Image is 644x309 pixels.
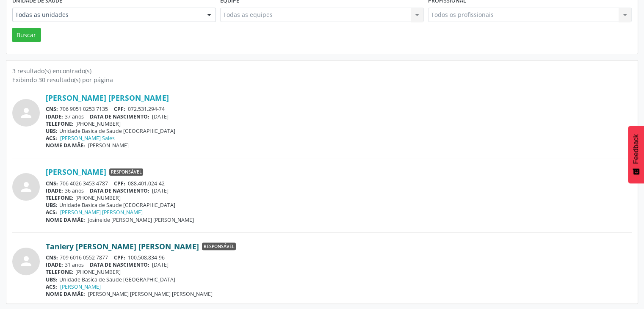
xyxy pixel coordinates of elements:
[19,105,34,121] i: person
[46,113,63,120] span: IDADE:
[46,254,58,261] span: CNS:
[46,209,57,216] span: ACS:
[114,105,125,113] span: CPF:
[12,66,632,75] div: 3 resultado(s) encontrado(s)
[46,290,85,298] span: NOME DA MÃE:
[128,254,165,261] span: 100.508.834-96
[152,187,169,194] span: [DATE]
[15,11,199,19] span: Todas as unidades
[88,290,213,298] span: [PERSON_NAME] [PERSON_NAME] [PERSON_NAME]
[46,187,63,194] span: IDADE:
[46,105,632,113] div: 706 9051 0253 7135
[128,180,165,187] span: 088.401.024-42
[19,254,34,269] i: person
[46,242,199,251] a: Taniery [PERSON_NAME] [PERSON_NAME]
[632,134,640,164] span: Feedback
[46,113,632,120] div: 37 anos
[46,268,632,276] div: [PHONE_NUMBER]
[46,216,85,223] span: NOME DA MÃE:
[46,135,57,142] span: ACS:
[46,201,632,209] div: Unidade Basica de Saude [GEOGRAPHIC_DATA]
[90,187,149,194] span: DATA DE NASCIMENTO:
[628,126,644,183] button: Feedback - Mostrar pesquisa
[46,142,85,149] span: NOME DA MÃE:
[88,142,129,149] span: [PERSON_NAME]
[46,93,169,102] a: [PERSON_NAME] [PERSON_NAME]
[46,187,632,194] div: 36 anos
[60,209,143,216] a: [PERSON_NAME] [PERSON_NAME]
[46,276,58,283] span: UBS:
[60,135,115,142] a: [PERSON_NAME] Sales
[114,254,125,261] span: CPF:
[12,75,632,84] div: Exibindo 30 resultado(s) por página
[46,180,58,187] span: CNS:
[46,254,632,261] div: 709 6016 0552 7877
[46,283,57,290] span: ACS:
[46,180,632,187] div: 706 4026 3453 4787
[90,113,149,120] span: DATA DE NASCIMENTO:
[46,201,58,209] span: UBS:
[46,261,63,268] span: IDADE:
[46,127,58,135] span: UBS:
[19,179,34,195] i: person
[152,113,169,120] span: [DATE]
[46,127,632,135] div: Unidade Basica de Saude [GEOGRAPHIC_DATA]
[88,216,194,223] span: Josineide [PERSON_NAME] [PERSON_NAME]
[202,243,236,250] span: Responsável
[46,261,632,268] div: 31 anos
[128,105,165,113] span: 072.531.294-74
[46,120,74,127] span: TELEFONE:
[46,194,632,201] div: [PHONE_NUMBER]
[46,276,632,283] div: Unidade Basica de Saude [GEOGRAPHIC_DATA]
[114,180,125,187] span: CPF:
[12,28,41,42] button: Buscar
[90,261,149,268] span: DATA DE NASCIMENTO:
[152,261,169,268] span: [DATE]
[46,167,106,177] a: [PERSON_NAME]
[60,283,101,290] a: [PERSON_NAME]
[46,268,74,276] span: TELEFONE:
[46,105,58,113] span: CNS:
[46,120,632,127] div: [PHONE_NUMBER]
[109,168,143,176] span: Responsável
[46,194,74,201] span: TELEFONE:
